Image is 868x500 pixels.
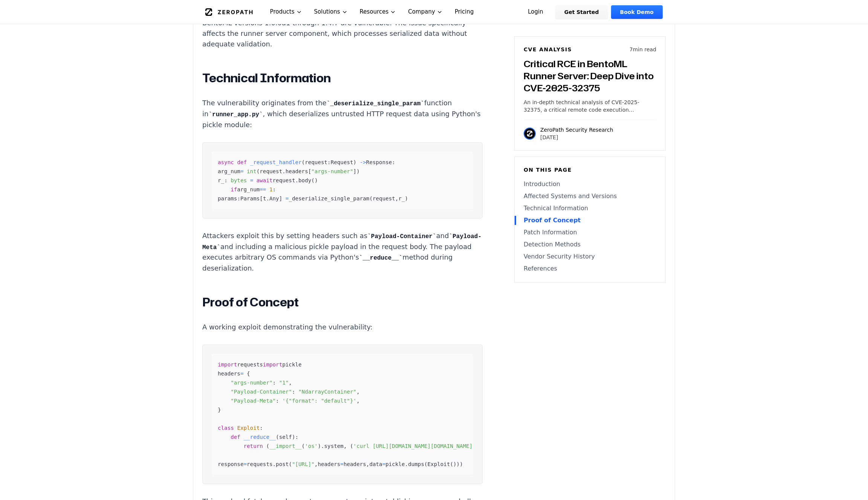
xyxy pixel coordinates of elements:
span: Response [366,159,392,165]
span: request [305,159,327,165]
span: = [243,461,247,467]
span: ( [424,461,428,467]
span: request [273,177,295,183]
span: 'os' [305,443,318,449]
span: : [392,159,395,165]
span: int [247,168,257,174]
span: , [356,389,360,395]
span: ) [453,461,457,467]
span: ( [266,443,269,449]
span: def [231,434,240,440]
span: dumps [408,461,424,467]
a: Proof of Concept [524,216,656,225]
code: Payload-Container [367,233,436,240]
span: system [324,443,344,449]
span: request [260,168,282,174]
h6: On this page [524,166,656,174]
span: Params [240,195,260,202]
span: headers [286,168,308,174]
span: Request [331,159,353,165]
span: requests [237,362,263,368]
span: ( [257,168,260,174]
span: data [369,461,382,467]
span: ( [289,461,292,467]
span: Any [269,195,279,202]
p: Attackers exploit this by setting headers such as and and including a malicious pickle payload in... [202,231,483,274]
span: : [260,425,263,431]
span: arg_num [218,168,240,174]
span: ) [292,434,295,440]
span: headers [318,461,340,467]
span: self [279,434,292,440]
span: requests [247,461,272,467]
p: A working exploit demonstrating the vulnerability: [202,322,483,332]
span: ) [405,195,408,202]
span: ( [276,434,279,440]
span: , [366,461,370,467]
span: ( [350,443,353,449]
code: Payload-Meta [202,233,481,251]
a: Patch Information [524,228,656,237]
p: 7 min read [630,46,656,53]
span: "[URL]" [292,461,315,467]
span: [ [260,195,263,202]
span: ( [302,443,305,449]
span: if [231,186,237,192]
span: . [266,195,269,202]
img: ZeroPath Security Research [524,128,536,140]
span: return [243,443,263,449]
h6: CVE Analysis [524,46,572,53]
span: [ [308,168,312,174]
span: = [240,168,244,174]
span: r_ [218,177,224,183]
span: async [218,159,234,165]
span: pickle [385,461,405,467]
span: response [218,461,243,467]
span: import [218,362,237,368]
code: runner_app.py [208,111,263,118]
span: ) [460,461,463,467]
span: > [363,159,366,165]
code: __reduce__ [359,255,402,262]
span: "Payload-Container" [231,389,292,395]
a: Vendor Security History [524,252,656,261]
span: params [218,195,237,202]
span: ] [279,195,283,202]
a: Technical Information [524,204,656,213]
span: Exploit [428,461,450,467]
span: ( [302,159,305,165]
span: "Payload-Meta" [231,398,276,404]
span: = [286,195,289,202]
span: ( [311,177,315,183]
span: : [276,398,279,404]
code: _deserialize_single_param [327,100,424,107]
span: } [218,407,221,413]
p: An in-depth technical analysis of CVE-2025-32375, a critical remote code execution vulnerability ... [524,98,656,114]
span: headers [344,461,366,467]
span: . [405,461,408,467]
span: "NdarrayContainer" [298,389,356,395]
span: . [282,168,286,174]
span: "args-number" [311,168,353,174]
span: class [218,425,234,431]
span: = [340,461,344,467]
a: References [524,264,656,273]
span: : [237,195,240,202]
span: "args-number" [231,380,272,386]
span: ) [315,177,318,183]
span: ( [369,195,373,202]
span: { [247,371,250,377]
span: , [289,380,292,386]
h2: Technical Information [202,71,483,86]
h2: Proof of Concept [202,295,483,310]
a: Book Demo [611,5,663,19]
span: post [276,461,289,467]
span: : [273,186,276,192]
span: , [344,443,347,449]
span: __reduce__ [244,434,276,440]
span: arg_num [237,186,260,192]
span: pickle [282,362,301,368]
h3: Critical RCE in BentoML Runner Server: Deep Dive into CVE-2025-32375 [524,58,656,94]
span: . [295,177,299,183]
span: : [273,380,276,386]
